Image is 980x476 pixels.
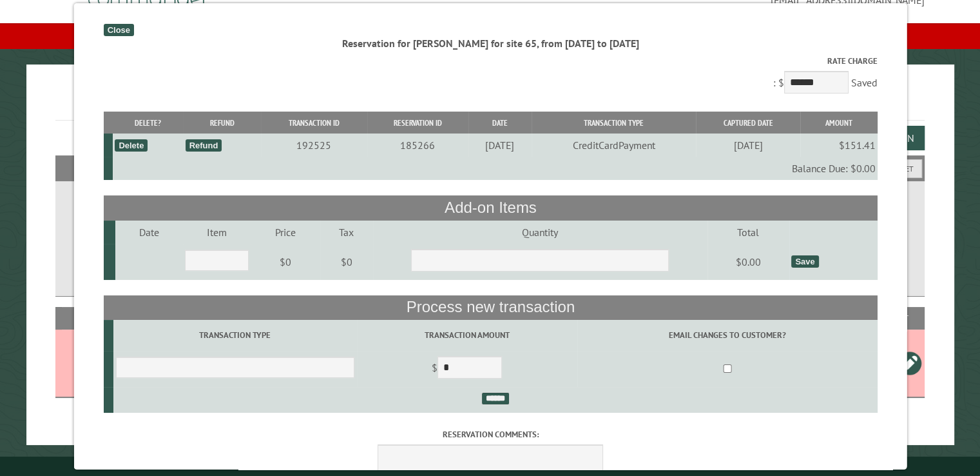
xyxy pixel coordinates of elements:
td: $151.41 [800,134,878,157]
td: 192525 [260,134,367,157]
div: Refund [185,139,222,152]
td: [DATE] [468,134,531,157]
div: Reservation for [PERSON_NAME] for site 65, from [DATE] to [DATE] [103,36,878,50]
td: Tax [320,221,373,244]
td: Total [707,221,789,244]
label: Transaction Amount [358,329,575,341]
th: Add-on Items [103,195,878,220]
td: $0 [320,244,373,280]
td: Quantity [372,221,706,244]
th: Amount [800,112,878,134]
th: Transaction ID [260,112,367,134]
th: Refund [183,112,260,134]
td: Balance Due: $0.00 [112,157,877,180]
td: CreditCardPayment [531,134,696,157]
label: Rate Charge [103,55,878,67]
label: Reservation comments: [103,428,878,441]
label: Transaction Type [115,329,354,341]
td: [DATE] [695,134,799,157]
th: Date [468,112,531,134]
td: $ [356,351,577,387]
small: © Campground Commander LLC. All rights reserved. [418,462,563,470]
div: Close [103,24,133,36]
td: Price [250,221,320,244]
td: Item [182,221,250,244]
label: Email changes to customer? [579,329,875,341]
td: 185266 [367,134,468,157]
th: Process new transaction [103,295,878,320]
td: $0.00 [707,244,789,280]
h2: Filters [55,155,925,180]
h1: Reservations [55,85,925,121]
th: Reservation ID [367,112,468,134]
span: Saved [850,76,877,89]
td: Date [115,221,182,244]
td: $0 [250,244,320,280]
th: Site [62,307,249,330]
div: Save [791,255,818,268]
th: Transaction Type [531,112,696,134]
div: Delete [114,139,147,152]
div: : $ [103,55,878,97]
th: Delete? [112,112,182,134]
th: Captured Date [695,112,799,134]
